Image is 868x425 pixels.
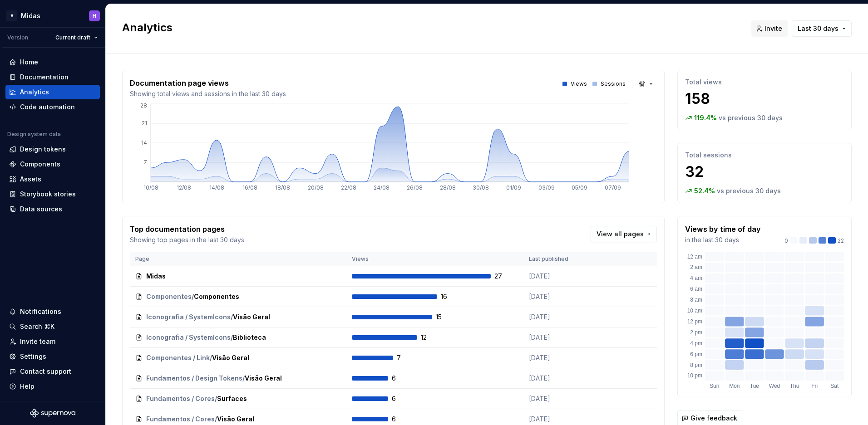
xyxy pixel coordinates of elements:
span: Give feedback [690,414,737,423]
div: Design system data [7,131,61,138]
th: Last published [523,252,602,266]
text: 10 pm [687,372,702,379]
div: Components [20,160,60,169]
div: Notifications [20,307,61,316]
div: Search ⌘K [20,322,54,331]
span: Current draft [55,34,90,41]
p: [DATE] [529,353,597,362]
span: 7 [397,353,420,362]
button: Search ⌘K [5,319,100,334]
p: Showing total views and sessions in the last 30 days [130,89,286,98]
button: AMidasH [2,6,104,25]
span: Midas [146,272,166,281]
span: / [231,313,233,322]
tspan: 10/08 [143,184,158,191]
text: 6 pm [690,351,702,357]
div: A [6,10,17,21]
tspan: 7 [143,159,147,166]
span: Visão Geral [245,374,282,383]
p: [DATE] [529,313,597,322]
span: / [215,394,217,403]
tspan: 30/08 [473,184,489,191]
tspan: 14/08 [209,184,224,191]
div: Data sources [20,205,62,214]
tspan: 05/09 [572,184,587,191]
tspan: 12/08 [177,184,191,191]
span: Surfaces [217,394,247,403]
p: [DATE] [529,333,597,342]
span: 15 [436,313,459,322]
div: Invite team [20,337,55,346]
p: [DATE] [529,272,597,281]
span: Last 30 days [798,24,838,33]
text: Wed [769,383,780,389]
text: Mon [729,383,740,389]
text: 2 am [690,264,702,270]
a: View all pages [591,226,657,242]
text: 4 pm [690,340,702,347]
tspan: 14 [141,139,147,146]
p: vs previous 30 days [717,186,781,195]
p: vs previous 30 days [719,113,783,122]
span: 6 [392,415,415,424]
tspan: 21 [142,120,147,127]
div: Contact support [20,367,71,376]
tspan: 26/08 [407,184,423,191]
div: Version [7,34,28,41]
div: Design tokens [20,145,66,154]
span: / [192,292,194,301]
p: in the last 30 days [685,235,761,244]
tspan: 07/09 [605,184,621,191]
span: Invite [764,24,782,33]
p: Showing top pages in the last 30 days [130,235,244,244]
p: Views [571,80,587,88]
span: Visão Geral [233,313,270,322]
text: 8 pm [690,362,702,368]
span: 12 [421,333,444,342]
a: Components [5,157,100,171]
p: [DATE] [529,374,597,383]
div: Home [20,58,38,67]
div: 22 [784,237,844,244]
div: Storybook stories [20,190,76,199]
h2: Analytics [122,20,740,35]
a: Design tokens [5,142,100,156]
span: Iconografia / SystemIcons [146,313,231,322]
a: Documentation [5,70,100,84]
a: Home [5,55,100,69]
a: Code automation [5,100,100,114]
span: 6 [392,374,415,383]
tspan: 28 [140,102,147,109]
tspan: 03/09 [538,184,555,191]
button: Invite [751,20,788,37]
span: Iconografia / SystemIcons [146,333,231,342]
text: 12 pm [687,318,702,325]
span: Visão Geral [217,415,254,424]
span: Componentes / Link [146,353,210,362]
p: [DATE] [529,292,597,301]
a: Assets [5,172,100,186]
text: 8 am [690,297,702,303]
div: Documentation [20,73,69,82]
a: Invite team [5,334,100,349]
text: Fri [811,383,818,389]
div: H [93,12,96,20]
a: Settings [5,349,100,364]
span: Componentes [194,292,239,301]
text: Tue [750,383,759,389]
th: Views [346,252,523,266]
button: Contact support [5,364,100,379]
text: Sun [710,383,719,389]
p: 52.4 % [694,186,715,195]
tspan: 20/08 [308,184,324,191]
span: 6 [392,394,415,403]
text: 4 am [690,275,702,281]
tspan: 01/09 [506,184,521,191]
span: View all pages [597,230,644,239]
p: [DATE] [529,394,597,403]
a: Data sources [5,202,100,216]
span: Fundamentos / Cores [146,394,215,403]
div: Analytics [20,88,49,97]
p: Documentation page views [130,78,286,88]
tspan: 18/08 [275,184,290,191]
